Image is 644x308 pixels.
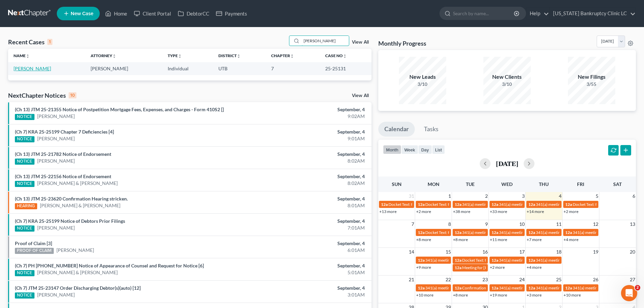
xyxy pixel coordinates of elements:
[499,258,564,263] span: 341(a) meeting for [PERSON_NAME]
[253,224,365,231] div: 7:01AM
[15,248,54,254] div: PROOF OF CLAIM
[521,192,525,200] span: 3
[352,40,369,45] a: View All
[595,192,599,200] span: 5
[418,285,425,290] span: 12a
[492,258,498,263] span: 12a
[519,220,525,228] span: 10
[15,181,34,187] div: NOTICE
[15,203,37,209] div: HEARING
[168,53,182,58] a: Typeunfold_more
[528,202,535,207] span: 12a
[448,192,452,200] span: 1
[565,285,572,290] span: 12a
[577,181,584,187] span: Fri
[15,159,34,165] div: NOTICE
[112,54,116,58] i: unfold_more
[499,285,564,290] span: 341(a) meeting for [PERSON_NAME]
[519,248,525,256] span: 17
[174,7,213,20] a: DebtorCC
[408,276,415,284] span: 21
[526,7,549,20] a: Help
[47,39,52,45] div: 1
[379,209,397,214] a: +13 more
[37,269,118,276] a: [PERSON_NAME] & [PERSON_NAME]
[635,285,640,290] span: 2
[290,54,294,58] i: unfold_more
[253,128,365,135] div: September, 4
[496,160,518,167] h2: [DATE]
[519,276,525,284] span: 24
[462,230,527,235] span: 341(a) meeting for [PERSON_NAME]
[564,209,578,214] a: +2 more
[15,270,34,276] div: NOTICE
[484,220,488,228] span: 9
[378,39,426,47] h3: Monthly Progress
[378,122,415,137] a: Calendar
[568,81,615,88] div: 3/55
[237,54,241,58] i: unfold_more
[483,81,531,88] div: 3/10
[418,258,425,263] span: 12a
[162,62,213,75] td: Individual
[490,292,507,298] a: +19 more
[253,158,365,164] div: 8:02AM
[425,230,486,235] span: Docket Text: for [PERSON_NAME]
[453,237,468,242] a: +8 more
[568,73,615,81] div: New Filings
[253,269,365,276] div: 5:01AM
[399,73,446,81] div: New Leads
[425,285,491,290] span: 341(a) meeting for [PERSON_NAME]
[253,135,365,142] div: 9:01AM
[453,292,468,298] a: +8 more
[528,258,535,263] span: 12a
[425,258,491,263] span: 341(a) meeting for [PERSON_NAME]
[484,192,488,200] span: 2
[14,66,51,71] a: [PERSON_NAME]
[536,230,637,235] span: 341(a) meeting for [PERSON_NAME] & [PERSON_NAME]
[492,230,498,235] span: 12a
[490,237,507,242] a: +11 more
[528,230,535,235] span: 12a
[613,181,622,187] span: Sat
[15,106,224,112] a: (Ch 13) JTM 25-21355 Notice of Postpetition Mortgage Fees, Expenses, and Charges - Form 410S2 []
[253,240,365,247] div: September, 4
[418,202,425,207] span: 12a
[462,202,527,207] span: 341(a) meeting for [PERSON_NAME]
[416,265,431,270] a: +9 more
[15,226,34,232] div: NOTICE
[453,209,470,214] a: +38 more
[320,62,372,75] td: 25-25131
[621,285,637,301] iframe: Intercom live chat
[527,265,542,270] a: +4 more
[253,195,365,202] div: September, 4
[462,258,523,263] span: Docket Text: for [PERSON_NAME]
[550,7,636,20] a: [US_STATE] Bankruptcy Clinic LC
[632,192,636,200] span: 6
[37,113,75,120] a: [PERSON_NAME]
[462,285,539,290] span: Confirmation hearing for [PERSON_NAME]
[253,247,365,254] div: 6:01AM
[15,292,34,299] div: NOTICE
[418,145,432,154] button: day
[536,285,601,290] span: 341(a) meeting for [PERSON_NAME]
[56,247,94,254] a: [PERSON_NAME]
[528,285,535,290] span: 12a
[455,258,461,263] span: 12a
[527,237,542,242] a: +7 more
[490,265,505,270] a: +2 more
[492,202,498,207] span: 12a
[15,240,52,246] a: Proof of Claim [3]
[15,173,111,179] a: (Ch 13) JTM 25-22156 Notice of Endorsement
[592,276,599,284] span: 26
[490,209,507,214] a: +33 more
[555,276,562,284] span: 25
[37,180,118,187] a: [PERSON_NAME] & [PERSON_NAME]
[399,81,446,88] div: 3/10
[40,202,120,209] a: [PERSON_NAME] & [PERSON_NAME]
[564,292,581,298] a: +10 more
[536,258,601,263] span: 341(a) meeting for [PERSON_NAME]
[213,62,266,75] td: UTB
[253,285,365,291] div: September, 4
[455,202,461,207] span: 12a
